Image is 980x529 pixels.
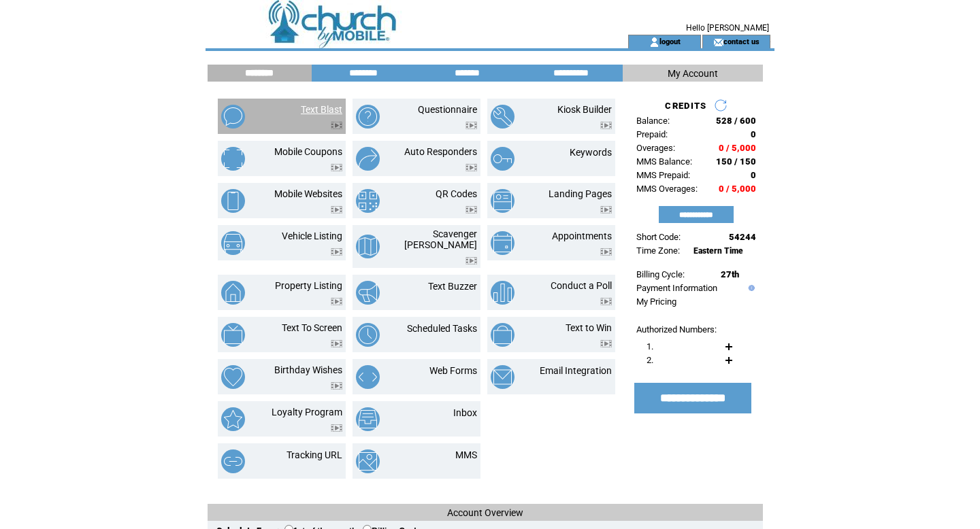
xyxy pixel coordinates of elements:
[221,147,245,171] img: mobile-coupons.png
[455,449,477,460] a: MMS
[636,129,668,139] span: Prepaid:
[636,296,676,307] a: My Pricing
[636,269,685,279] span: Billing Cycle:
[356,147,380,171] img: auto-responders.png
[636,232,681,242] span: Short Code:
[301,104,342,115] a: Text Blast
[636,245,680,256] span: Time Zone:
[331,340,342,347] img: video.png
[465,257,477,264] img: video.png
[221,407,245,431] img: loyalty-program.png
[428,281,477,292] a: Text Buzzer
[407,323,477,334] a: Scheduled Tasks
[636,324,717,335] span: Authorized Numbers:
[356,365,380,389] img: web-forms.png
[636,156,692,167] span: MMS Balance:
[331,382,342,390] img: video.png
[649,37,659,48] img: account_icon.gif
[659,37,681,46] a: logout
[491,365,514,389] img: email-integration.png
[404,146,477,157] a: Auto Responders
[331,298,342,305] img: video.png
[491,189,514,213] img: landing-pages.png
[331,424,342,432] img: video.png
[221,231,245,255] img: vehicle-listing.png
[491,281,514,305] img: conduct-a-poll.png
[429,365,477,376] a: Web Forms
[491,231,514,255] img: appointments.png
[221,365,245,389] img: birthday-wishes.png
[331,248,342,256] img: video.png
[647,341,653,352] span: 1.
[540,365,612,376] a: Email Integration
[723,37,759,46] a: contact us
[570,147,612,158] a: Keywords
[221,449,245,473] img: tracking-url.png
[274,364,342,375] a: Birthday Wishes
[465,206,477,214] img: video.png
[600,248,612,256] img: video.png
[356,235,380,258] img: scavenger-hunt.png
[636,170,690,180] span: MMS Prepaid:
[331,122,342,129] img: video.png
[404,228,477,250] a: Scavenger [PERSON_NAME]
[418,104,477,115] a: Questionnaire
[751,170,756,180] span: 0
[693,246,743,256] span: Eastern Time
[636,116,670,126] span: Balance:
[356,105,380,129] img: questionnaire.png
[600,340,612,347] img: video.png
[356,449,380,473] img: mms.png
[282,322,342,333] a: Text To Screen
[745,285,755,291] img: help.gif
[549,188,612,199] a: Landing Pages
[331,164,342,171] img: video.png
[716,156,756,167] span: 150 / 150
[221,105,245,129] img: text-blast.png
[686,23,769,33] span: Hello [PERSON_NAME]
[713,37,723,48] img: contact_us_icon.gif
[636,184,698,194] span: MMS Overages:
[465,122,477,129] img: video.png
[331,206,342,214] img: video.png
[751,129,756,139] span: 0
[356,407,380,431] img: inbox.png
[491,147,514,171] img: keywords.png
[287,449,342,460] a: Tracking URL
[600,298,612,305] img: video.png
[274,188,342,199] a: Mobile Websites
[221,189,245,213] img: mobile-websites.png
[221,281,245,305] img: property-listing.png
[721,269,739,279] span: 27th
[665,101,706,111] span: CREDITS
[668,68,718,79] span: My Account
[600,206,612,214] img: video.png
[436,188,477,199] a: QR Codes
[600,122,612,129] img: video.png
[716,116,756,126] span: 528 / 600
[647,355,653,365] span: 2.
[356,281,380,305] img: text-buzzer.png
[719,184,756,194] span: 0 / 5,000
[275,280,342,291] a: Property Listing
[465,164,477,171] img: video.png
[557,104,612,115] a: Kiosk Builder
[552,231,612,241] a: Appointments
[221,323,245,347] img: text-to-screen.png
[551,280,612,291] a: Conduct a Poll
[719,143,756,153] span: 0 / 5,000
[356,189,380,213] img: qr-codes.png
[453,407,477,418] a: Inbox
[491,105,514,129] img: kiosk-builder.png
[272,407,342,417] a: Loyalty Program
[447,507,523,518] span: Account Overview
[356,323,380,347] img: scheduled-tasks.png
[636,283,717,293] a: Payment Information
[274,146,342,157] a: Mobile Coupons
[491,323,514,347] img: text-to-win.png
[636,143,675,153] span: Overages:
[566,322,612,333] a: Text to Win
[282,231,342,241] a: Vehicle Listing
[729,232,756,242] span: 54244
